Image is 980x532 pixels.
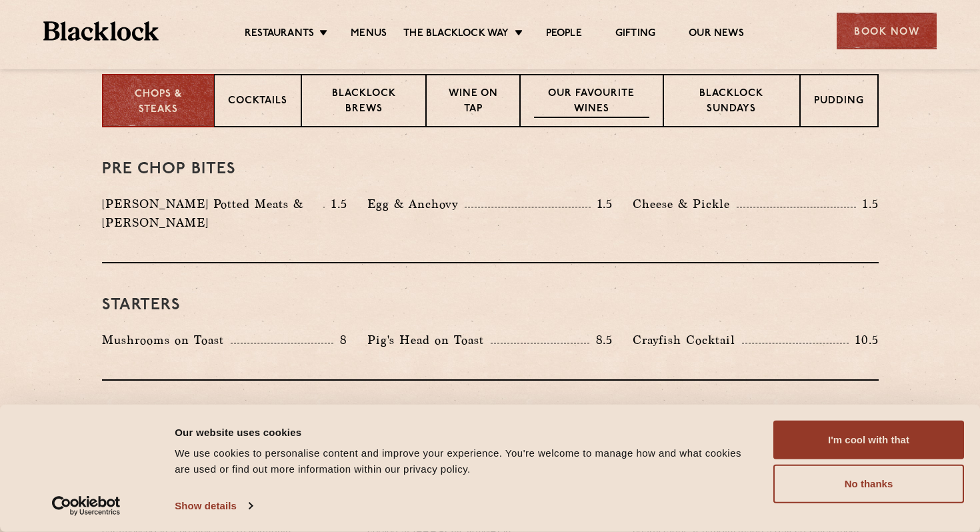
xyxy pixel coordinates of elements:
[773,421,964,459] button: I'm cool with that
[856,195,879,213] p: 1.5
[315,87,413,118] p: Blacklock Brews
[773,465,964,503] button: No thanks
[633,331,742,349] p: Crayfish Cocktail
[849,331,878,349] p: 10.5
[589,331,613,349] p: 8.5
[367,331,491,349] p: Pig's Head on Toast
[175,445,758,477] div: We use cookies to personalise content and improve your experience. You're welcome to manage how a...
[440,87,505,118] p: Wine on Tap
[633,195,737,213] p: Cheese & Pickle
[367,195,465,213] p: Egg & Anchovy
[689,27,744,42] a: Our News
[245,27,314,42] a: Restaurants
[102,297,879,314] h3: Starters
[591,195,613,213] p: 1.5
[546,27,582,42] a: People
[175,496,252,516] a: Show details
[837,13,937,49] div: Book Now
[102,195,324,232] p: [PERSON_NAME] Potted Meats & [PERSON_NAME]
[43,21,159,41] img: BL_Textured_Logo-footer-cropped.svg
[28,496,145,516] a: Usercentrics Cookiebot - opens in a new window
[814,94,864,111] p: Pudding
[175,424,758,440] div: Our website uses cookies
[534,87,649,118] p: Our favourite wines
[117,87,200,117] p: Chops & Steaks
[403,27,509,42] a: The Blacklock Way
[228,94,287,111] p: Cocktails
[677,87,785,118] p: Blacklock Sundays
[333,331,347,349] p: 8
[102,331,231,349] p: Mushrooms on Toast
[615,27,655,42] a: Gifting
[102,161,879,178] h3: Pre Chop Bites
[325,195,347,213] p: 1.5
[351,27,387,42] a: Menus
